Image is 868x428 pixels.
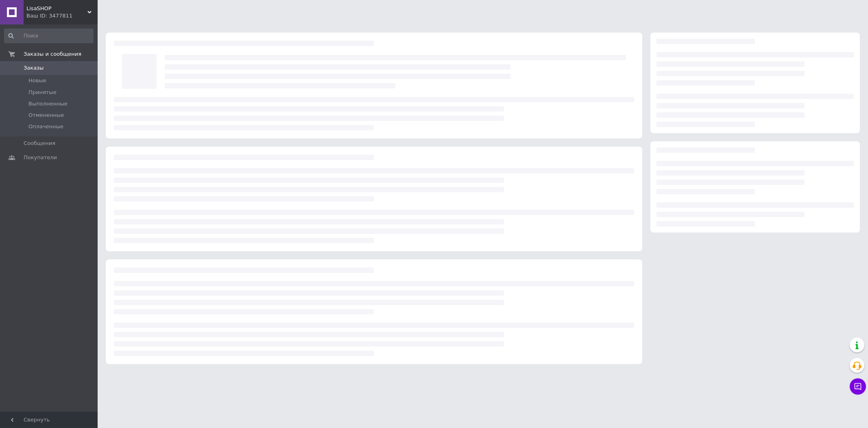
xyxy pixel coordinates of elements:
[26,5,87,12] span: LisaSHOP
[28,112,64,119] span: Отмененные
[24,154,57,161] span: Покупатели
[24,50,81,58] span: Заказы и сообщения
[26,12,98,20] div: Ваш ID: 3477811
[28,123,63,130] span: Оплаченные
[24,64,44,72] span: Заказы
[850,378,866,395] button: Чат с покупателем
[28,100,68,108] span: Выполненные
[4,29,94,43] input: Поиск
[24,140,55,147] span: Сообщения
[28,89,57,96] span: Принятые
[28,77,46,84] span: Новые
